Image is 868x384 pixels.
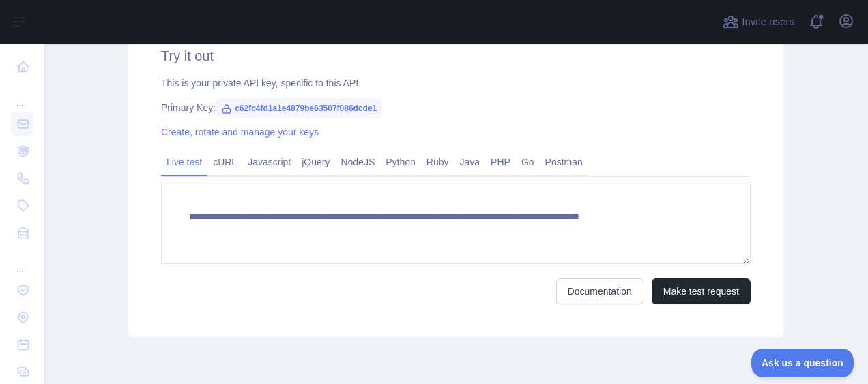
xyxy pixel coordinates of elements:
a: Python [380,151,421,173]
a: cURL [207,151,242,173]
a: Create, rotate and manage your keys [161,127,319,138]
a: Go [516,151,540,173]
a: Ruby [421,151,454,173]
a: Javascript [242,151,296,173]
a: PHP [485,151,516,173]
div: Primary Key: [161,101,751,114]
div: ... [11,82,33,109]
a: Documentation [556,278,643,304]
h2: Try it out [161,46,751,65]
a: NodeJS [335,151,380,173]
a: Postman [540,151,588,173]
div: This is your private API key, specific to this API. [161,76,751,90]
div: ... [11,248,33,275]
a: Java [454,151,486,173]
button: Make test request [652,278,751,304]
iframe: Toggle Customer Support [751,349,854,377]
a: Live test [161,151,207,173]
button: Invite users [720,11,797,33]
span: Invite users [742,14,794,30]
span: c62fc4fd1a1e4879be63507f086dcde1 [216,98,382,118]
a: jQuery [296,151,335,173]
